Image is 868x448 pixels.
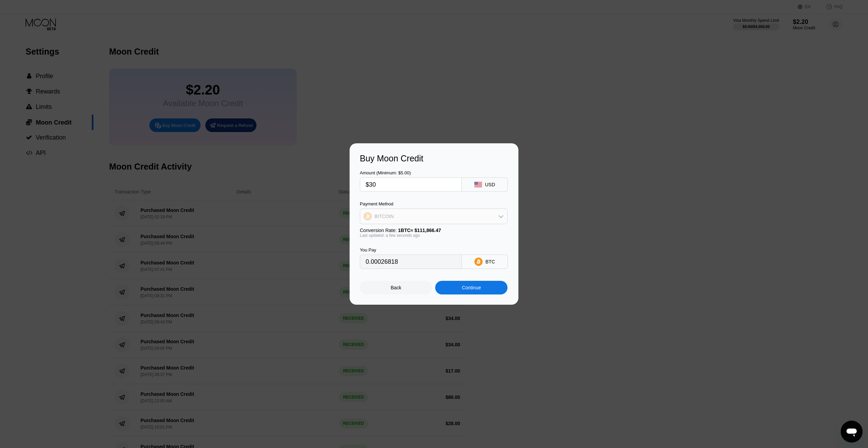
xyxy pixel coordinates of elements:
[360,154,508,163] div: Buy Moon Credit
[360,228,507,233] div: Conversion Rate:
[398,228,441,233] span: 1 BTC ≈ $111,866.47
[462,285,481,290] div: Continue
[360,201,507,206] div: Payment Method
[360,209,507,223] div: BITCOIN
[841,421,863,443] iframe: Mesajlaşma penceresini başlatma düğmesi, görüşme devam ediyor
[485,259,495,264] div: BTC
[435,281,507,294] div: Continue
[374,214,394,219] div: BITCOIN
[391,285,401,290] div: Back
[366,178,456,191] input: $0.00
[360,281,432,294] div: Back
[485,182,495,187] div: USD
[360,170,462,175] div: Amount (Minimum: $5.00)
[360,233,507,238] div: Last updated: a few seconds ago
[360,247,462,252] div: You Pay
